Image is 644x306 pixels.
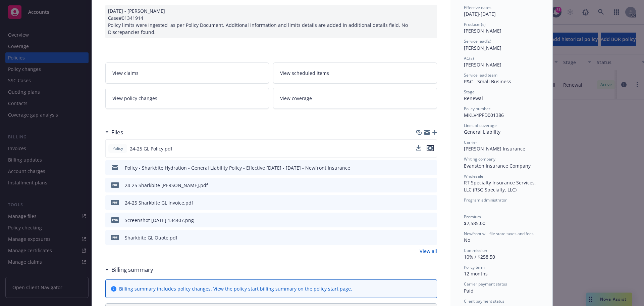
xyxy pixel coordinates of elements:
[125,164,350,171] div: Policy - Sharkbite Hydration - General Liability Policy - Effective [DATE] - [DATE] - Newfront In...
[464,281,507,287] span: Carrier payment status
[125,234,177,241] div: Sharkbite GL Quote.pdf
[464,264,485,270] span: Policy term
[464,231,534,236] span: Newfront will file state taxes and fees
[464,156,495,162] span: Writing company
[464,203,466,210] span: -
[464,197,507,203] span: Program administrator
[420,248,437,255] a: View all
[464,298,504,304] span: Client payment status
[464,112,504,118] span: MKLV4PPD001386
[105,265,153,274] div: Billing summary
[119,285,352,292] div: Billing summary includes policy changes. View the policy start billing summary on the .
[428,182,434,189] button: preview file
[464,214,481,220] span: Premium
[464,21,486,27] span: Producer(s)
[464,220,485,226] span: $2,585.00
[105,62,269,84] a: View claims
[280,95,312,102] span: View coverage
[464,248,487,253] span: Commission
[112,95,157,102] span: View policy changes
[464,78,511,85] span: P&C - Small Business
[314,286,351,292] a: policy start page
[105,5,437,38] div: [DATE] - [PERSON_NAME] Case#01341914 Policy limits were Ingested as per Policy Document. Addition...
[464,139,477,145] span: Carrier
[464,72,497,78] span: Service lead team
[418,182,423,189] button: download file
[125,199,193,206] div: 24-25 Sharkbite GL Invoice.pdf
[418,199,423,206] button: download file
[464,38,491,44] span: Service lead(s)
[464,5,491,10] span: Effective dates
[273,62,437,84] a: View scheduled items
[464,163,531,169] span: Evanston Insurance Company
[464,288,474,294] span: Paid
[105,88,269,109] a: View policy changes
[111,128,123,137] h3: Files
[464,55,474,61] span: AC(s)
[273,88,437,109] a: View coverage
[111,200,119,205] span: pdf
[464,128,539,135] div: General Liability
[464,45,501,51] span: [PERSON_NAME]
[427,145,434,151] button: preview file
[416,145,421,152] button: download file
[418,217,423,224] button: download file
[427,145,434,152] button: preview file
[464,179,537,193] span: RT Specialty Insurance Services, LLC (RSG Specialty, LLC)
[464,5,539,17] div: [DATE] - [DATE]
[428,217,434,224] button: preview file
[428,199,434,206] button: preview file
[464,89,475,95] span: Stage
[464,95,483,101] span: Renewal
[111,145,124,151] span: Policy
[125,217,194,224] div: Screenshot [DATE] 134407.png
[418,234,423,241] button: download file
[416,145,421,150] button: download file
[464,237,470,243] span: No
[112,70,139,77] span: View claims
[464,106,490,112] span: Policy number
[464,270,488,277] span: 12 months
[125,182,208,189] div: 24-25 Sharkbite [PERSON_NAME].pdf
[428,234,434,241] button: preview file
[464,145,525,152] span: [PERSON_NAME] Insurance
[111,235,119,240] span: pdf
[464,123,497,128] span: Lines of coverage
[464,61,501,68] span: [PERSON_NAME]
[428,164,434,171] button: preview file
[280,70,329,77] span: View scheduled items
[105,128,123,137] div: Files
[418,164,423,171] button: download file
[464,28,501,34] span: [PERSON_NAME]
[464,254,495,260] span: 10% / $258.50
[464,173,485,179] span: Wholesaler
[111,182,119,187] span: pdf
[111,217,119,222] span: png
[111,265,153,274] h3: Billing summary
[130,145,172,152] span: 24-25 GL Policy.pdf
